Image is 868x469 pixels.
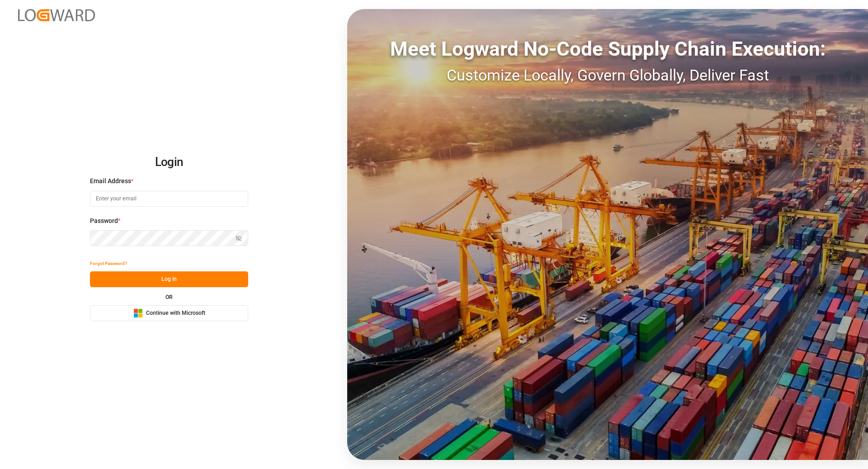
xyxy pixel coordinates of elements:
h2: Login [90,148,248,177]
span: Password [90,216,118,226]
button: Continue with Microsoft [90,305,248,321]
div: Meet Logward No-Code Supply Chain Execution: [347,34,868,64]
input: Enter your email [90,191,248,207]
div: Customize Locally, Govern Globally, Deliver Fast [347,64,868,87]
img: Logward_new_orange.png [18,9,95,21]
span: Continue with Microsoft [146,309,205,317]
button: Log In [90,271,248,287]
span: Email Address [90,176,131,186]
small: OR [165,294,173,300]
button: Forgot Password? [90,256,127,271]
